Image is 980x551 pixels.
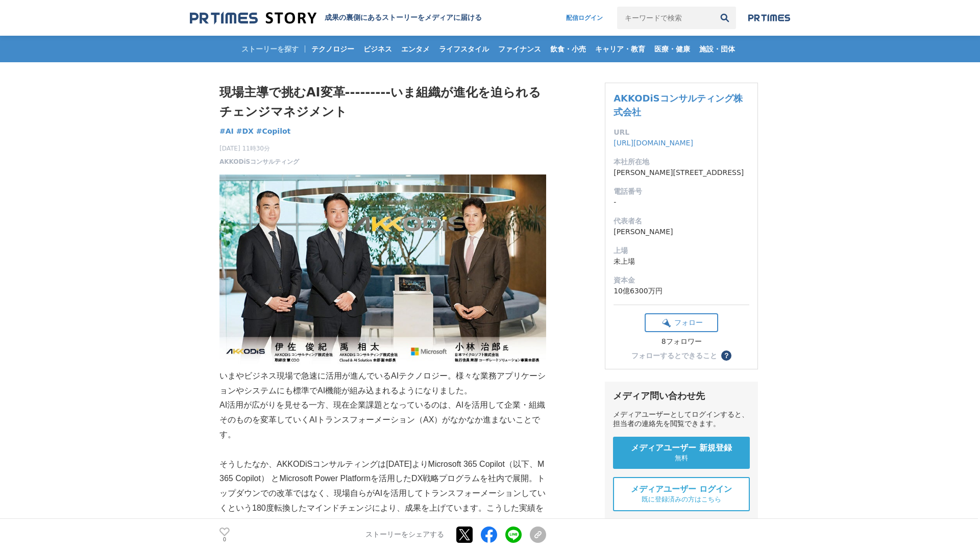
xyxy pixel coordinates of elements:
[397,36,434,62] a: エンタメ
[614,256,749,267] dd: 未上場
[614,157,749,167] dt: 本社所在地
[645,337,718,346] div: 8フォロワー
[190,11,482,25] a: 成果の裏側にあるストーリーをメディアに届ける 成果の裏側にあるストーリーをメディアに届ける
[614,93,742,117] a: AKKODiSコンサルティング株式会社
[219,83,546,122] h1: 現場主導で挑むAI変革---------いま組織が進化を迫られるチェンジマネジメント
[614,127,749,138] dt: URL
[614,216,749,227] dt: 代表者名
[435,44,493,54] span: ライフスタイル
[219,537,230,542] p: 0
[219,127,234,136] span: #AI
[614,186,749,197] dt: 電話番号
[219,126,234,137] a: #AI
[325,13,482,22] h2: 成果の裏側にあるストーリーをメディアに届ける
[256,126,291,137] a: #Copilot
[359,44,396,54] span: ビジネス
[219,398,546,442] p: AI活用が広がりを見せる一方、現在企業課題となっているのは、AIを活用して企業・組織そのものを変革していくAIトランスフォーメーション（AX）がなかなか進まないことです。
[614,275,749,286] dt: 資本金
[307,36,358,62] a: テクノロジー
[613,437,750,469] a: メディアユーザー 新規登録 無料
[307,44,358,54] span: テクノロジー
[494,36,545,62] a: ファイナンス
[397,44,434,54] span: エンタメ
[614,227,749,237] dd: [PERSON_NAME]
[546,44,590,54] span: 飲食・小売
[236,127,254,136] span: #DX
[614,139,693,147] a: [URL][DOMAIN_NAME]
[695,36,739,62] a: 施設・団体
[219,174,546,369] img: thumbnail_66cfa950-8a07-11f0-80eb-f5006d99917d.png
[675,454,688,463] span: 無料
[714,7,736,29] button: 検索
[695,44,739,54] span: 施設・団体
[650,44,694,54] span: 医療・健康
[631,484,732,495] span: メディアユーザー ログイン
[219,144,299,153] span: [DATE] 11時30分
[591,36,649,62] a: キャリア・教育
[614,197,749,208] dd: -
[219,369,546,398] p: いまやビジネス現場で急速に活用が進んでいるAIテクノロジー。様々な業務アプリケーションやシステムにも標準でAI機能が組み込まれるようになりました。
[190,11,316,25] img: 成果の裏側にあるストーリーをメディアに届ける
[546,36,590,62] a: 飲食・小売
[613,477,750,511] a: メディアユーザー ログイン 既に登録済みの方はこちら
[494,44,545,54] span: ファイナンス
[748,14,790,22] img: prtimes
[256,127,291,136] span: #Copilot
[614,286,749,296] dd: 10億6300万円
[435,36,493,62] a: ライフスタイル
[723,352,730,359] span: ？
[645,313,718,332] button: フォロー
[613,390,750,402] div: メディア問い合わせ先
[219,157,299,166] a: AKKODiSコンサルティング
[556,7,613,29] a: 配信ログイン
[631,443,732,454] span: メディアユーザー 新規登録
[613,410,750,429] div: メディアユーザーとしてログインすると、担当者の連絡先を閲覧できます。
[642,495,721,504] span: 既に登録済みの方はこちら
[614,245,749,256] dt: 上場
[721,350,731,361] button: ？
[631,352,717,359] div: フォローするとできること
[650,36,694,62] a: 医療・健康
[591,44,649,54] span: キャリア・教育
[614,167,749,178] dd: [PERSON_NAME][STREET_ADDRESS]
[359,36,396,62] a: ビジネス
[365,531,444,540] p: ストーリーをシェアする
[236,126,254,137] a: #DX
[617,7,714,29] input: キーワードで検索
